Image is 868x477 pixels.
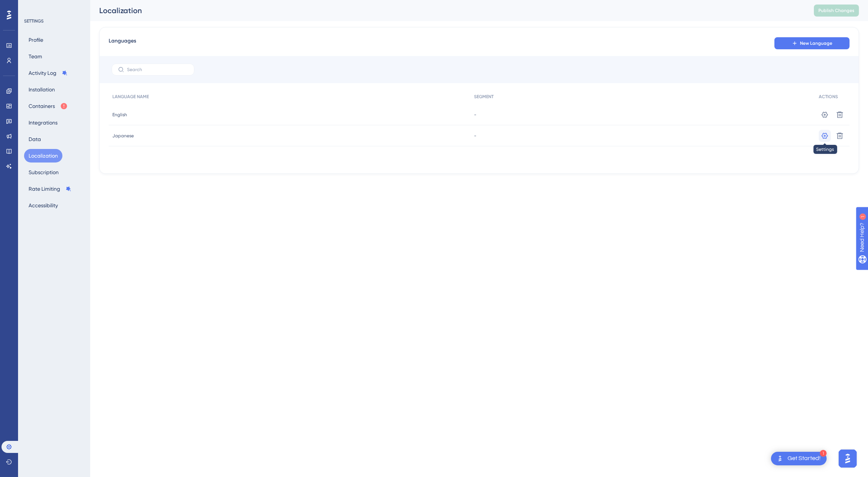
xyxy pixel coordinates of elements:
div: SETTINGS [24,18,85,24]
button: Localization [24,149,62,163]
span: LANGUAGE NAME [112,94,149,100]
input: Search [127,67,188,72]
span: SEGMENT [474,94,494,100]
span: English [112,112,127,118]
img: launcher-image-alternative-text [776,454,785,463]
span: Japanese [112,133,134,139]
div: 1 [52,4,55,10]
button: Containers [24,99,72,113]
button: Publish Changes [814,5,859,17]
span: - [474,133,476,139]
span: Languages [109,36,136,50]
div: Localization [99,5,795,16]
span: Publish Changes [818,8,854,14]
span: ACTIONS [819,94,838,100]
span: New Language [800,40,832,46]
button: Installation [24,83,59,96]
button: Activity Log [24,66,72,80]
div: Get Started! [788,454,821,463]
span: - [474,112,476,118]
span: Need Help? [18,2,47,11]
div: Open Get Started! checklist, remaining modules: 1 [771,452,827,465]
button: Rate Limiting [24,182,76,196]
div: 1 [820,450,827,457]
button: Subscription [24,166,63,179]
button: Data [24,132,45,146]
button: New Language [774,37,850,49]
button: Accessibility [24,199,62,212]
button: Profile [24,33,48,47]
iframe: UserGuiding AI Assistant Launcher [836,447,859,470]
button: Team [24,50,47,63]
button: Integrations [24,116,62,129]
